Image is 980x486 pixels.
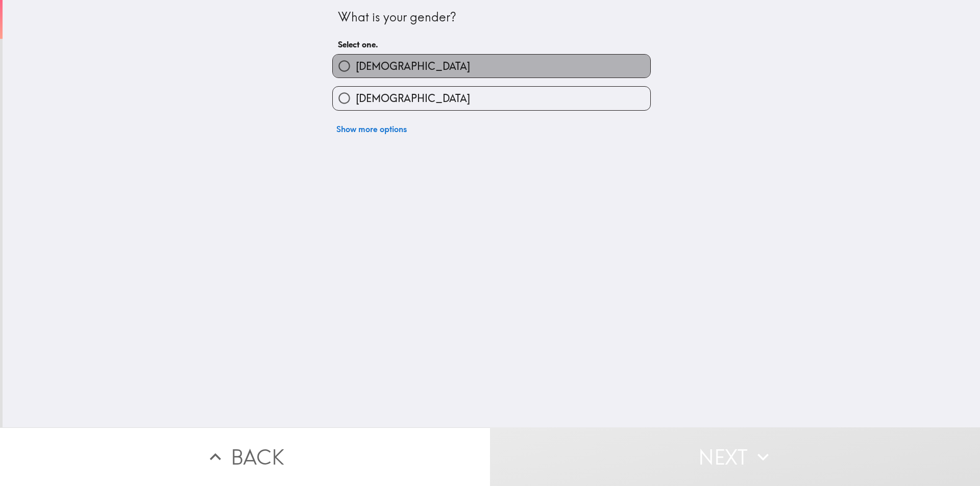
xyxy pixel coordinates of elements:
button: [DEMOGRAPHIC_DATA] [333,87,650,110]
div: What is your gender? [338,9,645,26]
button: Next [490,427,980,486]
span: [DEMOGRAPHIC_DATA] [356,59,470,73]
h6: Select one. [338,39,645,50]
button: [DEMOGRAPHIC_DATA] [333,55,650,78]
span: [DEMOGRAPHIC_DATA] [356,91,470,106]
button: Show more options [332,119,411,139]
